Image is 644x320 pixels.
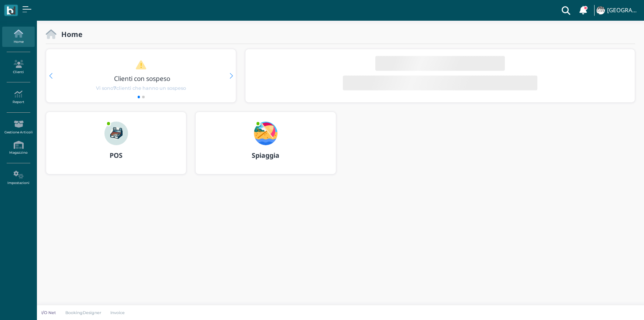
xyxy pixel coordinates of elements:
[2,168,34,188] a: Impostazioni
[46,49,236,102] div: 1 / 2
[230,73,233,79] div: Next slide
[2,117,34,137] a: Gestione Articoli
[2,27,34,47] a: Home
[46,112,186,183] a: ... POS
[2,138,34,158] a: Magazzino
[113,85,116,91] b: 7
[7,6,15,15] img: logo
[110,151,123,160] b: POS
[595,1,640,19] a: ... [GEOGRAPHIC_DATA]
[2,87,34,108] a: Report
[49,73,52,79] div: Previous slide
[607,7,640,14] h4: [GEOGRAPHIC_DATA]
[96,85,186,92] span: Vi sono clienti che hanno un sospeso
[56,30,82,38] h2: Home
[252,151,279,160] b: Spiaggia
[596,6,605,14] img: ...
[62,75,223,82] h3: Clienti con sospeso
[104,122,128,145] img: ...
[254,122,278,145] img: ...
[592,297,638,314] iframe: Help widget launcher
[2,57,34,77] a: Clienti
[195,112,336,183] a: ... Spiaggia
[60,60,222,92] a: Clienti con sospeso Vi sono7clienti che hanno un sospeso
